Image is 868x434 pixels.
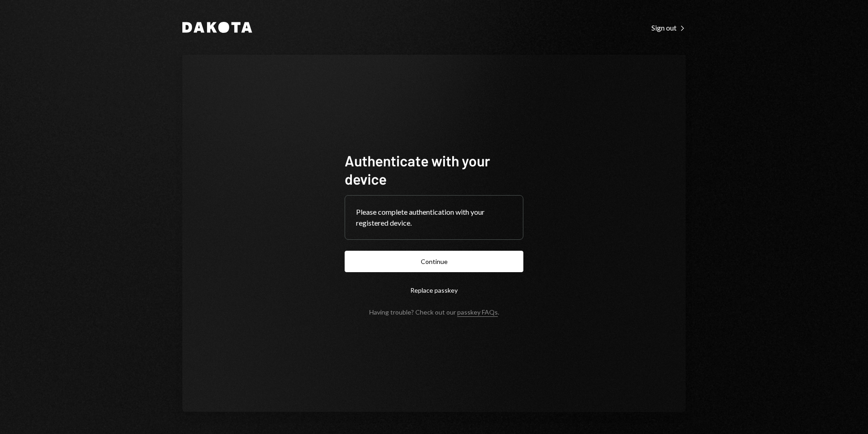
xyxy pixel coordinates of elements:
[356,207,512,228] div: Please complete authentication with your registered device.
[345,279,523,301] button: Replace passkey
[345,251,523,272] button: Continue
[457,308,498,317] a: passkey FAQs
[651,22,686,32] a: Sign out
[651,23,686,32] div: Sign out
[369,308,499,316] div: Having trouble? Check out our .
[345,151,523,188] h1: Authenticate with your device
